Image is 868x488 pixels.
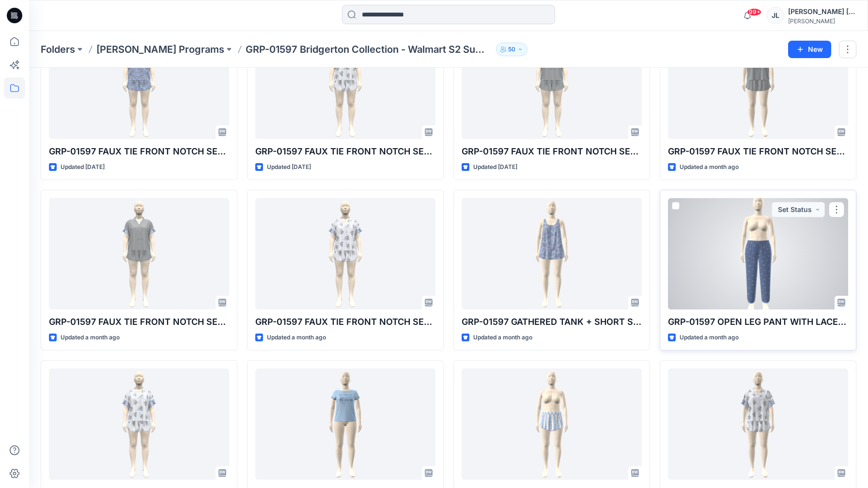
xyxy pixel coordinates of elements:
div: JL [767,7,784,24]
p: Updated a month ago [680,333,739,343]
div: [PERSON_NAME] [788,17,856,25]
a: Folders [41,43,75,56]
a: GRP-01597 FAUX TIE FRONT NOTCH SET_COLORWAY_REV6 [49,28,229,139]
p: Updated [DATE] [473,162,517,172]
p: GRP-01597 FAUX TIE FRONT NOTCH SET_COLORWAY_REV4 [255,315,435,329]
a: GRP-01597 SHORT WITH LACE TRIM COLORWAY REV3 [462,368,642,480]
button: New [788,41,831,58]
a: GRP-01597 FAUX TIE FRONT NOTCH SET_COLORWAY_REV5 [255,28,435,139]
p: GRP-01597 Bridgerton Collection - Walmart S2 Summer 2026 [246,43,492,56]
p: Updated [DATE] [61,162,105,172]
p: Updated a month ago [267,333,326,343]
p: Updated a month ago [680,162,739,172]
p: Updated [DATE] [267,162,311,172]
p: Updated a month ago [473,333,532,343]
p: GRP-01597 FAUX TIE FRONT NOTCH SET_COLORWAY_REV6 [49,145,229,158]
a: GRP-01597 GATHERED TANK + SHORT SET_ COLORWAY REV2 [462,198,642,309]
p: 50 [508,44,515,55]
a: GRP-01597 FAUX TIE FRONT NOTCH SET_COLORWAY_REV4 [255,198,435,309]
p: GRP-01597 FAUX TIE FRONT NOTCH SET_DEV_REV4 [668,145,848,158]
a: [PERSON_NAME] Programs [96,43,224,56]
p: GRP-01597 GATHERED TANK + SHORT SET_ COLORWAY REV2 [462,315,642,329]
a: GRP-01597 FAUX TIE FRONT NOTCH SET_DEV_REV4 [668,28,848,139]
a: GRP-01597 FAUX TIE FRONT NOTCH SET_COLORWAY_REV2 [668,368,848,480]
a: GRP-01597 OPEN LEG PANT WITH LACE TRIM COLORWAY REV2 [668,198,848,309]
span: 99+ [747,8,761,16]
a: GRP-01597 FAUX TIE FRONT NOTCH SET_COLORWAY_REV3 [49,368,229,480]
p: GRP-01597 OPEN LEG PANT WITH LACE TRIM COLORWAY REV2 [668,315,848,329]
p: GRP-01597 FAUX TIE FRONT NOTCH SET_DEV_REV5 [462,145,642,158]
p: GRP-01597 FAUX TIE FRONT NOTCH SET_COLORWAY_REV5 [255,145,435,158]
p: Updated a month ago [61,333,120,343]
a: GRP-01597 FAUX TIE FRONT NOTCH SET_DEV_REV5 [462,28,642,139]
div: [PERSON_NAME] [PERSON_NAME] [788,6,856,17]
p: GRP-01597 FAUX TIE FRONT NOTCH SET_DEV_REV3 [49,315,229,329]
button: 50 [496,43,527,56]
a: GRP-01597 TEE WITH LACE TRIM_COLORWAY_REV1 [255,368,435,480]
a: GRP-01597 FAUX TIE FRONT NOTCH SET_DEV_REV3 [49,198,229,309]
